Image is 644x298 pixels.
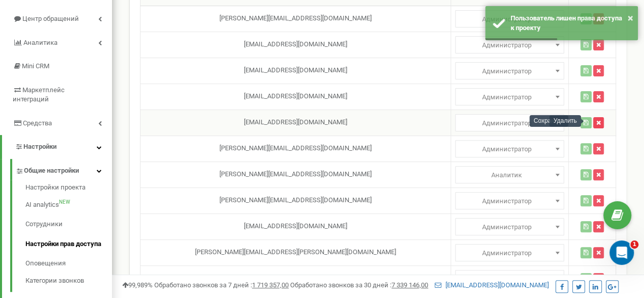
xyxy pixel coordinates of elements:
[459,194,561,208] span: Администратор
[459,90,561,104] span: Администратор
[141,265,451,291] td: [EMAIL_ADDRESS][DOMAIN_NAME]
[23,119,52,127] span: Средства
[22,15,79,22] span: Центр обращений
[141,239,451,265] td: [PERSON_NAME][EMAIL_ADDRESS][PERSON_NAME][DOMAIN_NAME]
[141,136,451,161] td: [PERSON_NAME][EMAIL_ADDRESS][DOMAIN_NAME]
[141,32,451,58] td: [EMAIL_ADDRESS][DOMAIN_NAME]
[141,110,451,136] td: [EMAIL_ADDRESS][DOMAIN_NAME]
[459,116,561,130] span: Администратор
[25,254,112,274] a: Оповещения
[22,62,49,70] span: Mini CRM
[141,84,451,110] td: [EMAIL_ADDRESS][DOMAIN_NAME]
[24,166,79,176] span: Общие настройки
[455,140,564,157] span: Администратор
[25,214,112,234] a: Сотрудники
[391,281,428,289] u: 7 339 146,00
[459,12,561,26] span: Администратор
[13,86,65,103] span: Маркетплейс интеграций
[252,281,289,289] u: 1 719 357,00
[23,143,57,150] span: Настройки
[455,88,564,105] span: Администратор
[455,218,564,235] span: Администратор
[455,10,564,28] span: Администратор
[141,161,451,187] td: [PERSON_NAME][EMAIL_ADDRESS][DOMAIN_NAME]
[290,281,428,289] span: Обработано звонков за 30 дней :
[122,281,153,289] span: 99,989%
[455,36,564,53] span: Администратор
[549,115,581,127] div: Удалить
[141,213,451,239] td: [EMAIL_ADDRESS][DOMAIN_NAME]
[15,159,112,180] a: Общие настройки
[511,14,630,33] div: Пользователь лишен права доступа к проекту
[459,38,561,52] span: Администратор
[23,39,58,46] span: Аналитика
[435,281,549,289] a: [EMAIL_ADDRESS][DOMAIN_NAME]
[459,220,561,234] span: Администратор
[455,62,564,79] span: Администратор
[459,168,561,182] span: Аналитик
[141,187,451,213] td: [PERSON_NAME][EMAIL_ADDRESS][DOMAIN_NAME]
[459,142,561,156] span: Администратор
[609,240,634,265] iframe: Intercom live chat
[455,166,564,183] span: Администратор
[141,6,451,32] td: [PERSON_NAME][EMAIL_ADDRESS][DOMAIN_NAME]
[154,281,289,289] span: Обработано звонков за 7 дней :
[630,240,638,249] span: 1
[25,234,112,254] a: Настройки прав доступа
[459,272,561,286] span: Администратор
[25,195,112,215] a: AI analyticsNEW
[455,244,564,261] span: Администратор
[628,11,633,25] button: ×
[141,58,451,84] td: [EMAIL_ADDRESS][DOMAIN_NAME]
[455,114,564,131] span: Администратор
[25,274,112,286] a: Категории звонков
[459,64,561,78] span: Администратор
[25,183,112,195] a: Настройки проекта
[455,270,564,287] span: Администратор
[459,246,561,260] span: Администратор
[2,135,112,159] a: Настройки
[455,192,564,209] span: Администратор
[529,115,568,127] div: Сохранить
